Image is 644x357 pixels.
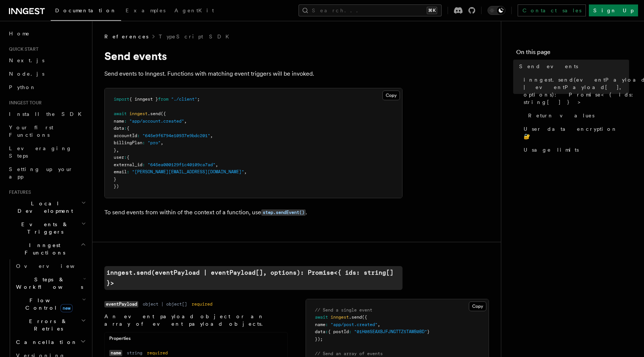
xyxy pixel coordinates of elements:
[516,48,629,60] h4: On this page
[354,329,427,334] span: "01H08SEAXBJFJNGTTZ5TAWB0BD"
[315,329,325,334] span: data
[104,49,402,63] h1: Send events
[6,107,88,121] a: Install the SDK
[215,162,218,167] span: ,
[114,140,142,145] span: billingPlan
[114,148,116,153] span: }
[524,146,579,154] span: Usage limits
[124,119,127,124] span: :
[114,184,119,189] span: })
[9,145,72,159] span: Leveraging Steps
[171,97,197,102] span: "./client"
[261,209,306,216] code: step.sendEvent()
[6,197,88,218] button: Local Development
[13,276,83,291] span: Steps & Workflows
[315,322,325,327] span: name
[516,60,629,73] a: Send events
[325,322,328,327] span: :
[528,112,594,119] span: Return values
[114,169,127,174] span: email
[51,2,121,21] a: Documentation
[6,46,38,52] span: Quick start
[114,133,137,138] span: accountId
[13,315,88,335] button: Errors & Retries
[378,322,380,327] span: ,
[521,73,629,109] a: inngest.send(eventPayload | eventPayload[], options): Promise<{ ids: string[] }>
[525,109,629,122] a: Return values
[142,133,210,138] span: "645e9f6794e10937e9bdc201"
[6,238,88,259] button: Inngest Functions
[192,301,212,307] dd: required
[129,97,158,102] span: { inngest }
[315,307,372,313] span: // Send a single event
[60,304,73,312] span: new
[325,329,328,334] span: :
[161,140,163,145] span: ,
[6,189,31,195] span: Features
[114,119,124,124] span: name
[142,140,145,145] span: :
[487,6,505,15] button: Toggle dark mode
[6,221,81,236] span: Events & Triggers
[6,241,80,256] span: Inngest Functions
[13,294,88,315] button: Flow Controlnew
[6,54,88,67] a: Next.js
[6,100,42,106] span: Inngest tour
[6,121,88,142] a: Your first Functions
[521,143,629,157] a: Usage limits
[299,4,442,16] button: Search...⌘K
[148,162,215,167] span: "645ea000129f1c40109ca7ad"
[13,273,88,294] button: Steps & Workflows
[328,329,349,334] span: { postId
[114,177,116,182] span: }
[13,259,88,273] a: Overview
[137,133,140,138] span: :
[121,2,170,20] a: Examples
[427,7,437,14] kbd: ⌘K
[147,350,168,356] dd: required
[159,33,234,40] a: TypeScript SDK
[315,351,383,356] span: // Send an array of events
[244,169,247,174] span: ,
[116,148,119,153] span: ,
[104,207,402,218] p: To send events from within of the context of a function, use .
[6,200,81,215] span: Local Development
[524,125,629,140] span: User data encryption 🔐
[349,315,362,320] span: .send
[126,7,165,13] span: Examples
[382,91,400,100] button: Copy
[9,124,53,138] span: Your first Functions
[127,155,129,160] span: {
[104,266,402,290] a: inngest.send(eventPayload | eventPayload[], options): Promise<{ ids: string[] }>
[114,162,142,167] span: external_id
[518,4,586,16] a: Contact sales
[13,297,82,312] span: Flow Control
[519,63,578,70] span: Send events
[210,133,213,138] span: ,
[362,315,367,320] span: ({
[9,30,30,37] span: Home
[261,209,306,216] a: step.sendEvent()
[114,126,124,131] span: data
[6,218,88,238] button: Events & Triggers
[331,322,378,327] span: "app/post.created"
[331,315,349,320] span: inngest
[161,111,166,116] span: ({
[9,111,86,117] span: Install the SDK
[349,329,351,334] span: :
[427,329,430,334] span: }
[9,166,73,180] span: Setting up your app
[170,2,218,20] a: AgentKit
[114,111,127,116] span: await
[6,162,88,183] a: Setting up your app
[142,162,145,167] span: :
[132,169,244,174] span: "[PERSON_NAME][EMAIL_ADDRESS][DOMAIN_NAME]"
[16,263,93,269] span: Overview
[104,313,288,328] p: An event payload object or an array of event payload objects.
[521,122,629,143] a: User data encryption 🔐
[104,33,148,40] span: References
[6,27,88,40] a: Home
[129,111,148,116] span: inngest
[129,119,184,124] span: "app/account.created"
